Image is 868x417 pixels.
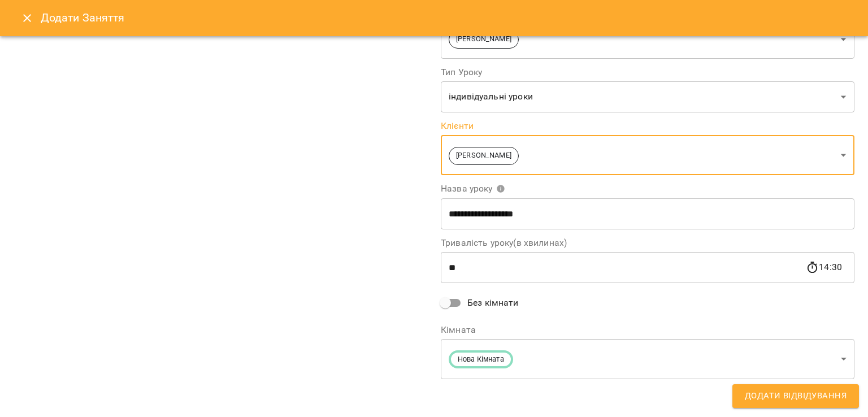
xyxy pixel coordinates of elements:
div: [PERSON_NAME] [441,20,854,59]
span: Нова Кімната [451,354,511,365]
span: [PERSON_NAME] [449,34,518,45]
label: Тип Уроку [441,68,854,77]
button: Додати Відвідування [732,384,859,408]
div: [PERSON_NAME] [441,135,854,175]
button: Close [14,5,41,32]
label: Клієнти [441,121,854,131]
span: Назва уроку [441,184,505,193]
div: індивідуальні уроки [441,81,854,113]
div: Нова Кімната [441,339,854,379]
span: [PERSON_NAME] [449,150,518,161]
h6: Додати Заняття [41,9,854,27]
label: Тривалість уроку(в хвилинах) [441,238,854,247]
svg: Вкажіть назву уроку або виберіть клієнтів [496,184,505,193]
span: Без кімнати [467,296,519,310]
label: Кімната [441,325,854,335]
span: Додати Відвідування [745,389,847,403]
